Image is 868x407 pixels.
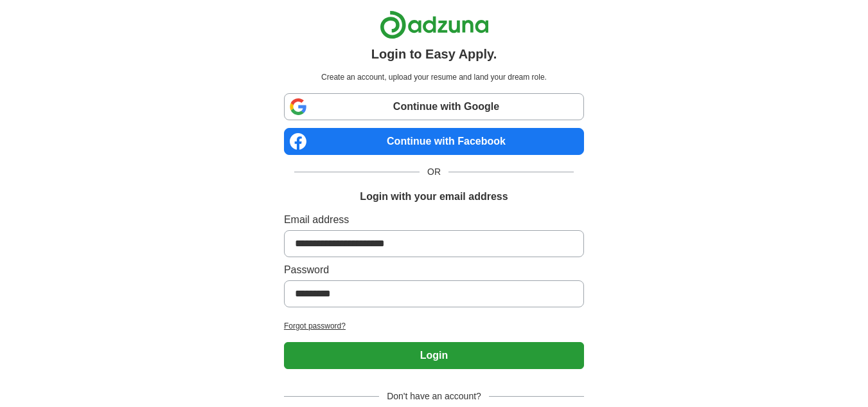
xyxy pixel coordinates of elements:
[284,93,584,120] a: Continue with Google
[380,10,489,39] img: Adzuna logo
[287,71,581,83] p: Create an account, upload your resume and land your dream role.
[284,212,584,228] label: Email address
[284,128,584,155] a: Continue with Facebook
[360,189,508,204] h1: Login with your email address
[371,44,497,64] h1: Login to Easy Apply.
[379,390,489,403] span: Don't have an account?
[284,262,584,278] label: Password
[420,165,448,179] span: OR
[284,320,584,332] a: Forgot password?
[284,342,584,369] button: Login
